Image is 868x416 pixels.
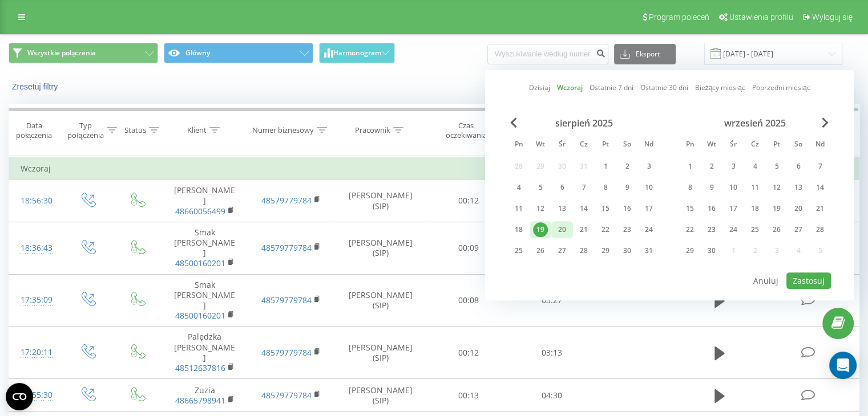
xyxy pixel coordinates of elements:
span: Harmonogram [333,49,381,57]
div: pt 29 sie 2025 [595,242,616,259]
button: Open CMP widget [6,383,33,410]
div: ndz 21 wrz 2025 [809,200,831,217]
a: Dzisiaj [528,83,550,93]
div: śr 27 sie 2025 [551,242,573,259]
div: wt 26 sie 2025 [530,242,551,259]
div: 7 [813,159,827,174]
div: pt 8 sie 2025 [595,179,616,196]
abbr: niedziela [640,137,657,154]
div: 12 [769,180,784,195]
abbr: piątek [597,137,614,154]
div: pt 15 sie 2025 [595,200,616,217]
td: Smak [PERSON_NAME] [162,222,248,274]
input: Wyszukiwanie według numeru [487,44,608,64]
div: 10 [641,180,656,195]
abbr: niedziela [812,137,829,154]
abbr: sobota [619,137,636,154]
span: Wyloguj się [812,13,853,22]
div: 2 [620,159,635,174]
div: pon 11 sie 2025 [508,200,530,217]
div: Typ połączenia [67,121,103,140]
td: [PERSON_NAME] (SIP) [334,222,427,274]
div: pon 15 wrz 2025 [679,200,701,217]
abbr: czwartek [575,137,592,154]
div: pon 4 sie 2025 [508,179,530,196]
div: Open Intercom Messenger [829,352,857,379]
td: Zuzia [162,379,248,412]
div: 1 [598,159,613,174]
div: pt 1 sie 2025 [595,158,616,175]
div: 17:35:09 [21,289,51,311]
a: Bieżący miesiąc [695,83,745,93]
div: wt 2 wrz 2025 [701,158,722,175]
div: wt 23 wrz 2025 [701,221,722,238]
div: 15 [683,201,697,216]
div: wt 12 sie 2025 [530,200,551,217]
button: Anuluj [747,272,785,289]
div: 16:55:30 [21,384,51,406]
a: Wczoraj [556,83,582,93]
div: 11 [748,180,762,195]
div: 4 [748,159,762,174]
a: 48579779784 [261,195,312,206]
div: 5 [533,180,548,195]
div: sob 9 sie 2025 [616,179,638,196]
div: pon 22 wrz 2025 [679,221,701,238]
div: 3 [726,159,741,174]
div: Numer biznesowy [252,125,314,135]
div: 2 [704,159,719,174]
a: 48579779784 [261,390,312,401]
a: Ostatnie 7 dni [589,83,633,93]
div: pon 25 sie 2025 [508,242,530,259]
div: pon 1 wrz 2025 [679,158,701,175]
a: 48579779784 [261,347,312,358]
div: wt 16 wrz 2025 [701,200,722,217]
div: sob 2 sie 2025 [616,158,638,175]
div: Czas oczekiwania [438,121,495,140]
div: śr 24 wrz 2025 [722,221,744,238]
div: 14 [813,180,827,195]
div: czw 28 sie 2025 [573,242,595,259]
div: 1 [683,159,697,174]
td: [PERSON_NAME] (SIP) [334,379,427,412]
div: 19 [769,201,784,216]
div: 29 [598,243,613,258]
div: 19 [533,222,548,237]
div: 22 [598,222,613,237]
div: 18:56:30 [21,190,51,212]
span: Previous Month [510,117,517,128]
td: 00:09 [427,222,510,274]
div: Pracownik [355,125,390,135]
div: ndz 24 sie 2025 [638,221,660,238]
div: czw 25 wrz 2025 [744,221,766,238]
span: Program poleceń [649,13,709,22]
div: 23 [620,222,635,237]
div: ndz 14 wrz 2025 [809,179,831,196]
div: pt 22 sie 2025 [595,221,616,238]
div: czw 21 sie 2025 [573,221,595,238]
div: 13 [791,180,806,195]
a: Poprzedni miesiąc [752,83,810,93]
a: 48660056499 [175,206,225,217]
div: wrzesień 2025 [679,117,831,129]
a: Ostatnie 30 dni [640,83,688,93]
div: pon 18 sie 2025 [508,221,530,238]
div: pt 12 wrz 2025 [766,179,788,196]
div: 6 [791,159,806,174]
div: 13 [555,201,570,216]
td: 00:12 [427,180,510,222]
div: sierpień 2025 [508,117,660,129]
div: 25 [511,243,526,258]
div: ndz 7 wrz 2025 [809,158,831,175]
div: Klient [187,125,207,135]
div: 9 [704,180,719,195]
div: sob 23 sie 2025 [616,221,638,238]
div: 27 [555,243,570,258]
div: 7 [576,180,591,195]
div: Status [124,125,146,135]
td: 00:08 [427,274,510,327]
div: 26 [533,243,548,258]
div: wt 5 sie 2025 [530,179,551,196]
div: śr 13 sie 2025 [551,200,573,217]
div: wt 30 wrz 2025 [701,242,722,259]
